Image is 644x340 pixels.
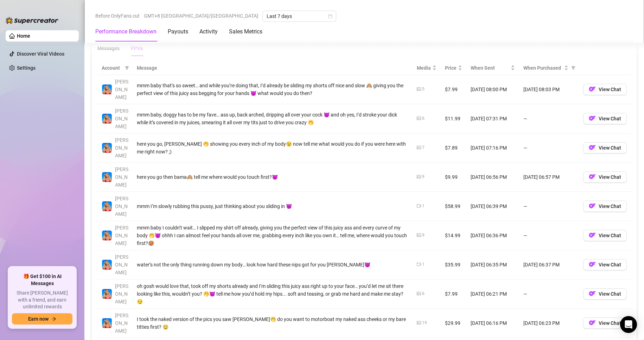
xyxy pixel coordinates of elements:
[583,176,627,181] a: OFView Chat
[17,51,64,57] a: Discover Viral Videos
[519,133,579,163] td: —
[131,44,143,52] div: PPVs
[466,192,519,221] td: [DATE] 06:39 PM
[417,64,431,72] span: Media
[466,133,519,163] td: [DATE] 07:16 PM
[583,88,627,94] a: OFView Chat
[417,175,421,179] span: picture
[570,63,577,73] span: filter
[422,203,425,209] div: 1
[466,309,519,338] td: [DATE] 06:16 PM
[519,192,579,221] td: —
[599,145,621,151] span: View Chat
[137,261,408,269] div: water’s not the only thing running down my body… look how hard these nips got for you [PERSON_NAME]😈
[422,115,425,122] div: 6
[599,116,621,121] span: View Chat
[199,27,218,36] div: Activity
[137,140,408,156] div: here you go, [PERSON_NAME] 🤭 showing you every inch of my body😉 now tell me what would you do if ...
[115,225,128,246] span: [PERSON_NAME]
[422,290,425,297] div: 6
[599,291,621,297] span: View Chat
[466,221,519,250] td: [DATE] 06:36 PM
[102,64,122,72] span: Account
[102,260,112,270] img: Ashley
[599,203,621,209] span: View Chat
[6,17,58,24] img: logo-BBDzfeDw.svg
[571,66,575,70] span: filter
[137,315,408,331] div: I took the naked version of the pics you saw [PERSON_NAME]🤭 do you want to motorboat my naked ass...
[422,261,425,268] div: 1
[466,75,519,104] td: [DATE] 08:00 PM
[422,320,427,326] div: 19
[102,231,112,240] img: Ashley
[137,224,408,247] div: mmm baby I couldn’t wait… I slipped my shirt off already, giving you the perfect view of this jui...
[137,202,408,210] div: mmm I’m slowly rubbing this pussy, just thinking about you sliding in 😈
[583,230,627,241] button: OFView Chat
[417,233,421,237] span: picture
[102,201,112,211] img: Ashley
[599,174,621,180] span: View Chat
[583,288,627,300] button: OFView Chat
[599,233,621,238] span: View Chat
[583,146,627,152] a: OFView Chat
[133,61,413,75] th: Message
[12,273,72,287] span: 🎁 Get $100 in AI Messages
[519,163,579,192] td: [DATE] 06:57 PM
[466,104,519,133] td: [DATE] 07:31 PM
[441,221,466,250] td: $14.99
[115,313,128,334] span: [PERSON_NAME]
[328,14,332,18] span: calendar
[441,192,466,221] td: $58.99
[589,115,596,122] img: OF
[441,104,466,133] td: $11.99
[583,322,627,327] a: OFView Chat
[95,11,140,21] span: Before OnlyFans cut
[125,66,129,70] span: filter
[589,319,596,326] img: OF
[417,145,421,150] span: picture
[519,309,579,338] td: [DATE] 06:23 PM
[583,113,627,124] button: OFView Chat
[17,33,30,39] a: Home
[589,261,596,268] img: OF
[583,205,627,210] a: OFView Chat
[102,289,112,299] img: Ashley
[519,75,579,104] td: [DATE] 08:03 PM
[417,291,421,296] span: picture
[123,63,130,73] span: filter
[466,61,519,75] th: When Sent
[102,114,112,124] img: Ashley
[589,144,596,151] img: OF
[115,196,128,217] span: [PERSON_NAME]
[422,144,425,151] div: 7
[137,173,408,181] div: here you go then bama🙈 tell me where would you touch first?😈
[583,142,627,153] button: OFView Chat
[413,61,441,75] th: Media
[519,250,579,279] td: [DATE] 06:37 PM
[519,279,579,309] td: —
[102,318,112,328] img: Ashley
[589,202,596,209] img: OF
[583,201,627,212] button: OFView Chat
[441,250,466,279] td: $35.99
[583,317,627,329] button: OFView Chat
[115,79,128,100] span: [PERSON_NAME]
[95,27,157,36] div: Performance Breakdown
[417,262,421,266] span: video-camera
[589,173,596,180] img: OF
[422,174,425,180] div: 9
[599,320,621,326] span: View Chat
[12,290,72,310] span: Share [PERSON_NAME] with a friend, and earn unlimited rewards
[445,64,457,72] span: Price
[417,116,421,120] span: picture
[471,64,509,72] span: When Sent
[441,279,466,309] td: $7.99
[51,316,56,321] span: arrow-right
[599,87,621,92] span: View Chat
[441,163,466,192] td: $9.99
[417,87,421,91] span: picture
[583,84,627,95] button: OFView Chat
[115,283,128,304] span: [PERSON_NAME]
[229,27,262,36] div: Sales Metrics
[583,171,627,183] button: OFView Chat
